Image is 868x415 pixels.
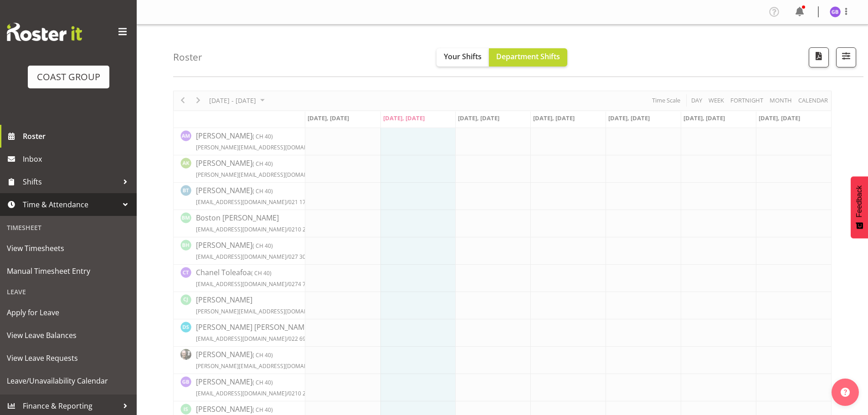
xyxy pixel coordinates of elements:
span: Inbox [23,152,132,166]
a: View Leave Requests [2,347,134,369]
button: Your Shifts [437,48,489,67]
a: Leave/Unavailability Calendar [2,369,134,392]
span: Department Shifts [496,51,560,61]
span: Leave/Unavailability Calendar [7,374,130,388]
span: Roster [23,129,132,143]
span: View Leave Balances [7,328,130,342]
div: COAST GROUP [37,70,100,84]
span: Shifts [23,175,118,189]
img: help-xxl-2.png [841,388,850,397]
span: Feedback [855,185,863,217]
button: Download a PDF of the roster according to the set date range. [809,47,829,67]
span: Your Shifts [444,51,482,61]
div: Timesheet [2,218,134,237]
div: Leave [2,282,134,301]
span: View Timesheets [7,241,130,255]
img: gene-burton1159.jpg [830,6,841,17]
button: Filter Shifts [836,47,856,67]
img: Rosterit website logo [7,23,82,41]
a: Manual Timesheet Entry [2,260,134,282]
span: Finance & Reporting [23,399,118,413]
button: Department Shifts [489,48,567,67]
a: View Leave Balances [2,324,134,347]
span: Time & Attendance [23,198,118,211]
span: Apply for Leave [7,306,130,319]
h4: Roster [173,52,202,62]
a: View Timesheets [2,237,134,260]
button: Feedback - Show survey [851,176,868,238]
span: View Leave Requests [7,351,130,365]
span: Manual Timesheet Entry [7,264,130,278]
a: Apply for Leave [2,301,134,324]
